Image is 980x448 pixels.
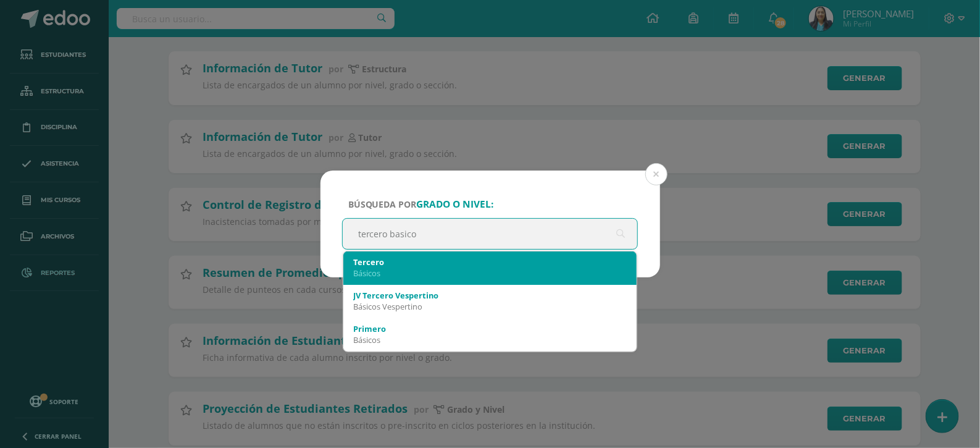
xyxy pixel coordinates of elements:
span: Búsqueda por [348,198,494,210]
div: Tercero [353,256,627,268]
input: ej. Primero primaria, etc. [343,219,638,249]
button: Close (Esc) [645,163,668,185]
div: Básicos [353,334,627,345]
div: Básicos Vespertino [353,301,627,312]
div: Básicos [353,268,627,279]
div: JV Tercero Vespertino [353,290,627,301]
strong: grado o nivel: [417,198,494,211]
div: Primero [353,323,627,334]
